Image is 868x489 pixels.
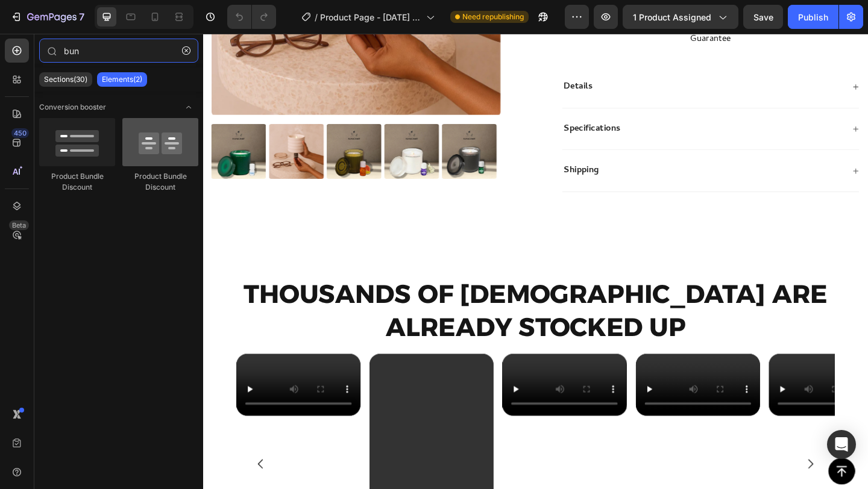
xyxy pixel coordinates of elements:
[5,5,90,29] button: 7
[39,102,106,113] span: Conversion booster
[36,264,687,338] h2: THOUSANDS OF [DEMOGRAPHIC_DATA] ARE ALREADY STOCKED UP
[122,171,198,193] div: Product Bundle Discount
[615,348,750,416] video: Video
[325,348,461,416] video: Video
[39,39,198,63] input: Search Sections & Elements
[46,451,80,485] button: Carousel Back Arrow
[788,5,838,29] button: Publish
[462,11,524,22] span: Need republishing
[392,52,424,64] p: Details
[827,430,856,459] div: Open Intercom Messenger
[315,11,318,23] span: /
[644,451,678,485] button: Carousel Next Arrow
[623,5,738,29] button: 1 product assigned
[471,348,606,416] video: Video
[11,128,29,138] div: 450
[102,75,142,84] p: Elements(2)
[79,10,84,24] p: 7
[633,11,711,23] span: 1 product assigned
[227,5,276,29] div: Undo/Redo
[39,171,115,193] div: Product Bundle Discount
[44,75,87,84] p: Sections(30)
[179,98,198,117] span: Toggle open
[320,11,421,23] span: Product Page - [DATE] 19:39:12
[9,220,29,230] div: Beta
[798,11,828,23] div: Publish
[392,98,454,110] p: Specifications
[753,12,773,22] span: Save
[392,143,430,155] p: Shipping
[203,34,868,489] iframe: Design area
[743,5,783,29] button: Save
[36,348,171,416] video: Video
